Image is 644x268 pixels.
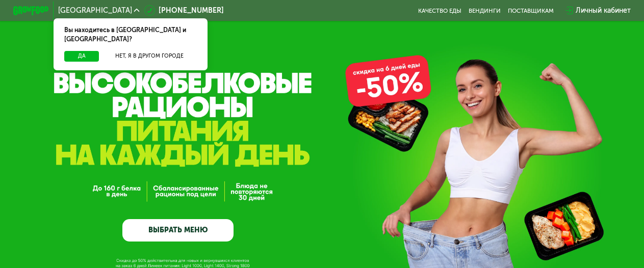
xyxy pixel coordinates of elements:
[64,51,99,62] button: Да
[54,18,208,50] div: Вы находитесь в [GEOGRAPHIC_DATA] и [GEOGRAPHIC_DATA]?
[576,5,631,16] div: Личный кабинет
[122,219,234,242] a: ВЫБРАТЬ МЕНЮ
[102,51,197,62] button: Нет, я в другом городе
[144,5,224,16] a: [PHONE_NUMBER]
[58,7,132,14] span: [GEOGRAPHIC_DATA]
[418,7,461,14] a: Качество еды
[469,7,501,14] a: Вендинги
[508,7,554,14] div: поставщикам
